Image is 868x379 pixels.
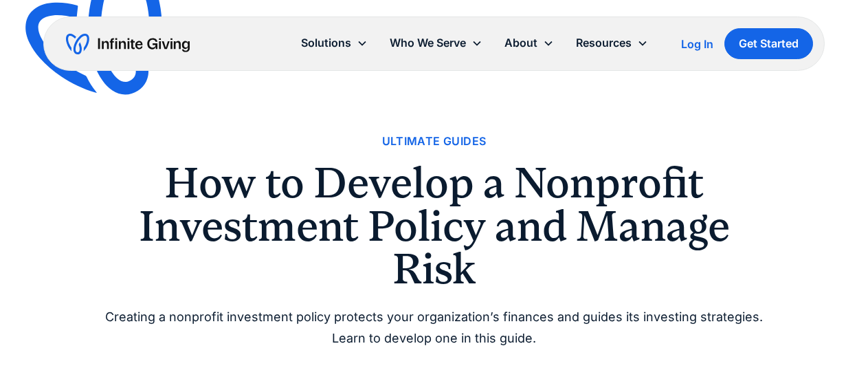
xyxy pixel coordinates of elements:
div: Who We Serve [390,34,466,52]
div: Resources [565,28,659,58]
div: Log In [681,39,713,50]
a: Get Started [724,28,813,59]
h1: How to Develop a Nonprofit Investment Policy and Manage Risk [104,162,764,290]
div: Creating a nonprofit investment policy protects your organization’s finances and guides its inves... [104,307,764,349]
a: home [66,33,190,55]
div: About [504,34,537,52]
div: Resources [576,34,632,52]
div: Solutions [290,28,379,58]
div: Solutions [301,34,351,52]
div: About [493,28,565,58]
a: Log In [681,36,713,52]
div: Who We Serve [379,28,493,58]
a: Ultimate Guides [382,132,487,151]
